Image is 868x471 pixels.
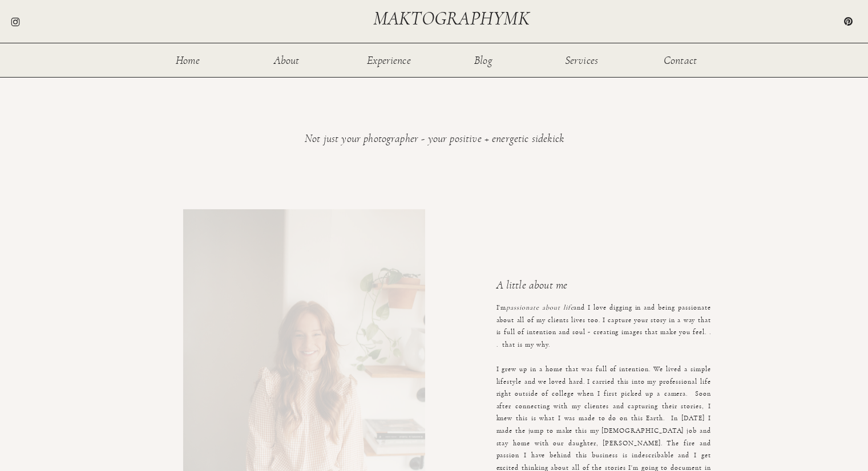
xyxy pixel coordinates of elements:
[205,133,664,149] h1: Not just your photographer - your positive + energetic sidekick
[169,55,207,64] a: Home
[563,55,600,64] a: Services
[506,304,574,311] i: passionate about life
[465,55,502,64] a: Blog
[496,279,711,294] h1: A little about me
[496,302,711,433] p: I'm and I love digging in and being passionate about all of my clients lives too. I capture your ...
[373,9,534,28] a: maktographymk
[268,55,305,64] a: About
[366,55,412,64] a: Experience
[662,55,699,64] a: Contact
